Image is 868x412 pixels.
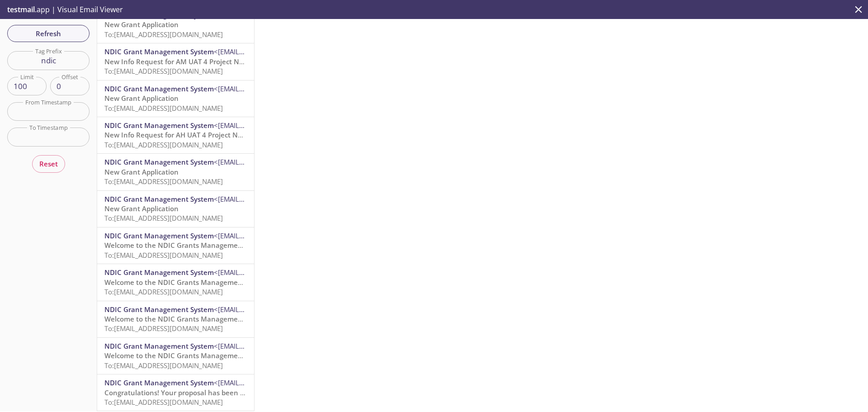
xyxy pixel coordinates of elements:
[214,305,331,314] span: <[EMAIL_ADDRESS][DOMAIN_NAME]>
[14,28,82,39] span: Refresh
[97,81,254,117] div: NDIC Grant Management System<[EMAIL_ADDRESS][DOMAIN_NAME]>New Grant ApplicationTo:[EMAIL_ADDRESS]...
[104,204,179,213] span: New Grant Application
[104,104,223,113] span: To: [EMAIL_ADDRESS][DOMAIN_NAME]
[32,155,65,172] button: Reset
[97,7,254,43] div: NDIC Grant Management System<[EMAIL_ADDRESS][DOMAIN_NAME]>New Grant ApplicationTo:[EMAIL_ADDRESS]...
[104,84,214,93] span: NDIC Grant Management System
[104,378,214,387] span: NDIC Grant Management System
[214,231,331,240] span: <[EMAIL_ADDRESS][DOMAIN_NAME]>
[104,121,214,130] span: NDIC Grant Management System
[104,20,179,29] span: New Grant Application
[104,213,223,223] span: To: [EMAIL_ADDRESS][DOMAIN_NAME]
[39,158,58,170] span: Reset
[104,130,311,139] span: New Info Request for AH UAT 4 Project No 2 - Action Requested
[97,191,254,227] div: NDIC Grant Management System<[EMAIL_ADDRESS][DOMAIN_NAME]>New Grant ApplicationTo:[EMAIL_ADDRESS]...
[97,374,254,411] div: NDIC Grant Management System<[EMAIL_ADDRESS][DOMAIN_NAME]>Congratulations! Your proposal has been...
[104,194,214,204] span: NDIC Grant Management System
[214,157,331,166] span: <[EMAIL_ADDRESS][DOMAIN_NAME]>
[104,341,214,350] span: NDIC Grant Management System
[214,268,331,277] span: <[EMAIL_ADDRESS][DOMAIN_NAME]>
[104,140,223,149] span: To: [EMAIL_ADDRESS][DOMAIN_NAME]
[104,66,223,76] span: To: [EMAIL_ADDRESS][DOMAIN_NAME]
[214,47,331,56] span: <[EMAIL_ADDRESS][DOMAIN_NAME]>
[97,301,254,337] div: NDIC Grant Management System<[EMAIL_ADDRESS][DOMAIN_NAME]>Welcome to the NDIC Grants Management S...
[104,94,179,103] span: New Grant Application
[104,305,214,314] span: NDIC Grant Management System
[97,154,254,190] div: NDIC Grant Management System<[EMAIL_ADDRESS][DOMAIN_NAME]>New Grant ApplicationTo:[EMAIL_ADDRESS]...
[97,227,254,264] div: NDIC Grant Management System<[EMAIL_ADDRESS][DOMAIN_NAME]>Welcome to the NDIC Grants Management S...
[104,324,223,333] span: To: [EMAIL_ADDRESS][DOMAIN_NAME]
[104,251,223,260] span: To: [EMAIL_ADDRESS][DOMAIN_NAME]
[7,5,35,14] span: testmail
[104,287,223,296] span: To: [EMAIL_ADDRESS][DOMAIN_NAME]
[104,314,270,323] span: Welcome to the NDIC Grants Management System
[104,361,223,370] span: To: [EMAIL_ADDRESS][DOMAIN_NAME]
[104,241,270,250] span: Welcome to the NDIC Grants Management System
[104,157,214,166] span: NDIC Grant Management System
[97,117,254,153] div: NDIC Grant Management System<[EMAIL_ADDRESS][DOMAIN_NAME]>New Info Request for AH UAT 4 Project N...
[214,341,331,350] span: <[EMAIL_ADDRESS][DOMAIN_NAME]>
[7,25,90,42] button: Refresh
[104,231,214,240] span: NDIC Grant Management System
[104,167,179,176] span: New Grant Application
[97,338,254,374] div: NDIC Grant Management System<[EMAIL_ADDRESS][DOMAIN_NAME]>Welcome to the NDIC Grants Management S...
[214,378,331,387] span: <[EMAIL_ADDRESS][DOMAIN_NAME]>
[104,351,270,360] span: Welcome to the NDIC Grants Management System
[104,388,316,397] span: Congratulations! Your proposal has been approved for an award!
[97,43,254,80] div: NDIC Grant Management System<[EMAIL_ADDRESS][DOMAIN_NAME]>New Info Request for AM UAT 4 Project N...
[104,30,223,39] span: To: [EMAIL_ADDRESS][DOMAIN_NAME]
[214,84,331,93] span: <[EMAIL_ADDRESS][DOMAIN_NAME]>
[97,264,254,300] div: NDIC Grant Management System<[EMAIL_ADDRESS][DOMAIN_NAME]>Welcome to the NDIC Grants Management S...
[104,398,223,407] span: To: [EMAIL_ADDRESS][DOMAIN_NAME]
[104,47,214,56] span: NDIC Grant Management System
[214,194,331,204] span: <[EMAIL_ADDRESS][DOMAIN_NAME]>
[104,57,313,66] span: New Info Request for AM UAT 4 Project No 2 - Action Requested
[214,121,331,130] span: <[EMAIL_ADDRESS][DOMAIN_NAME]>
[104,278,270,287] span: Welcome to the NDIC Grants Management System
[104,268,214,277] span: NDIC Grant Management System
[104,177,223,186] span: To: [EMAIL_ADDRESS][DOMAIN_NAME]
